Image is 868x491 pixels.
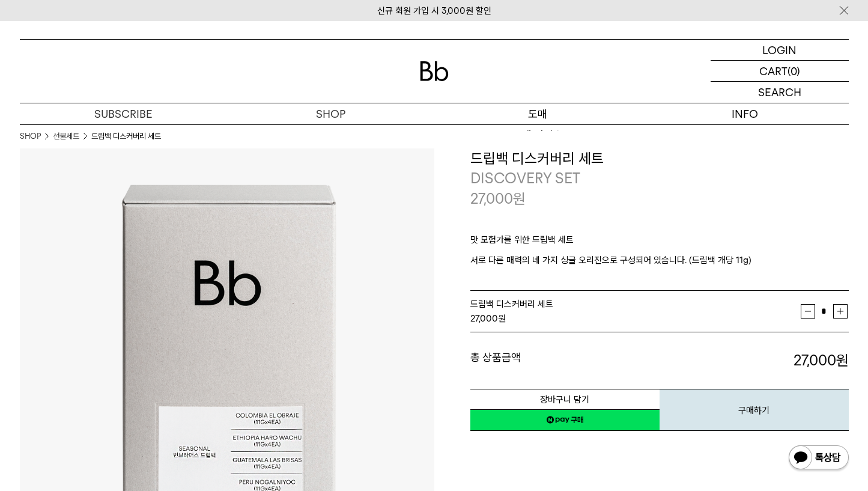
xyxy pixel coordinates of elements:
[470,389,660,410] button: 장바구니 담기
[470,313,498,324] strong: 27,000
[377,5,491,16] a: 신규 회원 가입 시 3,000원 할인
[470,168,849,189] p: DISCOVERY SET
[836,352,849,369] b: 원
[833,304,848,319] button: 증가
[20,130,41,142] a: SHOP
[759,61,788,81] p: CART
[758,82,801,103] p: SEARCH
[227,103,434,124] a: SHOP
[470,299,553,310] span: 드립백 디스커버리 세트
[470,233,849,253] p: 맛 모험가를 위한 드립백 세트
[794,352,849,369] strong: 27,000
[470,409,660,431] a: 새창
[91,130,161,142] li: 드립백 디스커버리 세트
[470,148,849,169] h3: 드립백 디스커버리 세트
[470,189,526,209] p: 27,000
[660,389,849,431] button: 구매하기
[470,350,660,371] dt: 총 상품금액
[801,304,815,319] button: 감소
[711,40,849,61] a: LOGIN
[434,125,642,145] a: 도매 서비스
[420,61,449,81] img: 로고
[642,103,849,124] p: INFO
[788,61,800,81] p: (0)
[788,444,850,473] img: 카카오톡 채널 1:1 채팅 버튼
[20,103,227,124] a: SUBSCRIBE
[513,190,526,207] span: 원
[762,40,797,60] p: LOGIN
[470,311,801,326] div: 원
[53,130,79,142] a: 선물세트
[434,103,642,124] p: 도매
[470,253,849,267] p: 서로 다른 매력의 네 가지 싱글 오리진으로 구성되어 있습니다. (드립백 개당 11g)
[711,61,849,82] a: CART (0)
